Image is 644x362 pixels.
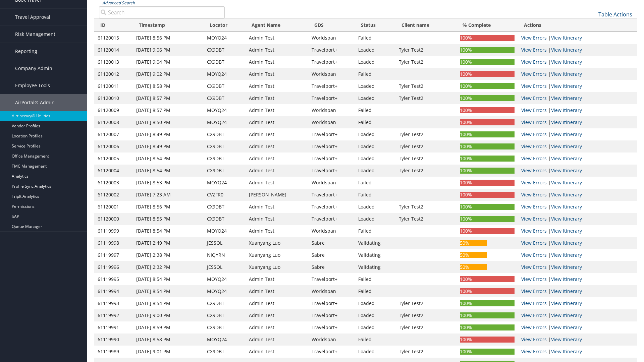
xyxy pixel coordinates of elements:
td: Admin Test [246,56,308,68]
a: View errors [521,47,547,53]
td: 61119996 [94,261,133,273]
td: Validating [355,261,395,273]
td: | [518,321,637,334]
td: Worldspan [308,225,355,237]
td: Worldspan [308,285,355,297]
td: Admin Test [246,165,308,177]
td: Tyler Test2 [395,128,457,140]
th: Client name: activate to sort column ascending [395,19,457,32]
td: | [518,56,637,68]
a: View Itinerary Details [551,143,582,149]
a: View Itinerary Details [551,216,582,222]
a: View Itinerary Details [551,35,582,41]
td: CX9DBT [204,321,246,334]
div: 100% [460,276,515,282]
td: Tyler Test2 [395,56,457,68]
td: CX9DBT [204,346,246,358]
a: View errors [521,324,547,330]
td: | [518,165,637,177]
td: Loaded [355,56,395,68]
a: View errors [521,167,547,174]
td: Worldspan [308,32,355,44]
td: [DATE] 8:59 PM [133,321,204,334]
td: | [518,213,637,225]
td: 61120001 [94,201,133,213]
td: | [518,32,637,44]
td: | [518,116,637,128]
span: Travel Approval [15,9,50,25]
td: | [518,177,637,189]
a: View Itinerary Details [551,288,582,294]
div: 100% [460,95,515,101]
a: View errors [521,143,547,149]
td: Loaded [355,346,395,358]
td: Travelport+ [308,44,355,56]
td: Failed [355,68,395,80]
td: Admin Test [246,68,308,80]
td: Tyler Test2 [395,213,457,225]
td: Failed [355,104,395,116]
td: [DATE] 8:56 PM [133,201,204,213]
div: 100% [460,288,515,294]
td: Worldspan [308,334,355,346]
td: 61119993 [94,297,133,309]
td: 61120006 [94,140,133,153]
a: View errors [521,107,547,113]
a: View Itinerary Details [551,179,582,186]
a: View Itinerary Details [551,300,582,306]
div: 100% [460,47,515,53]
a: View Itinerary Details [551,47,582,53]
a: View errors [521,288,547,294]
td: Admin Test [246,32,308,44]
td: Tyler Test2 [395,309,457,321]
td: Admin Test [246,92,308,104]
td: Travelport+ [308,92,355,104]
div: 100% [460,228,515,234]
span: AirPortal® Admin [15,94,55,111]
div: 100% [460,71,515,77]
div: 100% [460,168,515,174]
td: | [518,285,637,297]
td: 61119995 [94,273,133,285]
a: View errors [521,83,547,89]
td: 61120007 [94,128,133,140]
td: 61120011 [94,80,133,92]
a: View Itinerary Details [551,131,582,137]
td: Travelport+ [308,56,355,68]
td: MOYQ24 [204,104,246,116]
td: Admin Test [246,213,308,225]
div: 100% [460,156,515,162]
td: | [518,297,637,309]
td: 61120013 [94,56,133,68]
td: [DATE] 9:00 PM [133,309,204,321]
td: Tyler Test2 [395,44,457,56]
a: View Itinerary Details [551,203,582,210]
td: [DATE] 7:23 AM [133,189,204,201]
td: 61119989 [94,346,133,358]
a: View Itinerary Details [551,83,582,89]
td: Failed [355,116,395,128]
td: 61120004 [94,165,133,177]
td: [PERSON_NAME] [246,189,308,201]
td: [DATE] 8:54 PM [133,153,204,165]
div: 100% [460,143,515,149]
td: | [518,334,637,346]
td: Travelport+ [308,80,355,92]
a: View Itinerary Details [551,324,582,330]
td: CX9DBT [204,128,246,140]
td: Loaded [355,44,395,56]
td: [DATE] 8:55 PM [133,213,204,225]
td: Admin Test [246,334,308,346]
td: CX9DBT [204,297,246,309]
td: Travelport+ [308,309,355,321]
td: | [518,80,637,92]
td: Admin Test [246,116,308,128]
td: Validating [355,249,395,261]
input: Advanced Search [99,6,225,18]
td: [DATE] 2:32 PM [133,261,204,273]
td: Loaded [355,309,395,321]
td: CX9DBT [204,165,246,177]
td: | [518,44,637,56]
td: Sabre [308,261,355,273]
td: MOYQ24 [204,285,246,297]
